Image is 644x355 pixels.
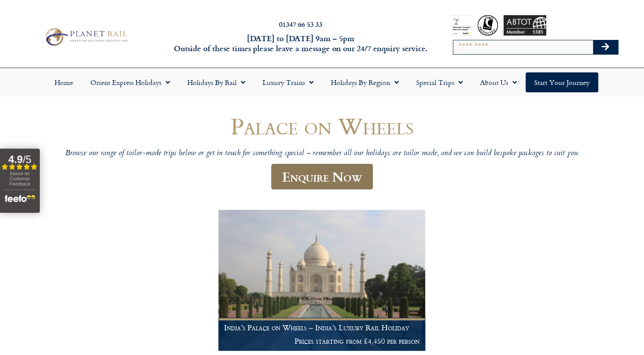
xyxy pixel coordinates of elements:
h1: India’s Palace on Wheels – India’s Luxury Rail Holiday [224,323,420,332]
a: About Us [471,72,525,92]
a: Enquire Now [271,164,373,189]
a: Home [46,72,82,92]
a: India’s Palace on Wheels – India’s Luxury Rail Holiday Prices starting from £4,450 per person [218,210,426,352]
h1: Palace on Wheels [63,113,582,139]
a: 01347 66 53 33 [279,19,322,29]
a: Special Trips [407,72,471,92]
p: Prices starting from £4,450 per person [224,337,420,345]
a: Luxury Trains [254,72,322,92]
button: Search [593,40,618,54]
a: Holidays by Rail [179,72,254,92]
h6: [DATE] to [DATE] 9am – 5pm Outside of these times please leave a message on our 24/7 enquiry serv... [174,33,427,54]
a: Holidays by Region [322,72,407,92]
img: Planet Rail Train Holidays Logo [42,26,130,48]
p: Browse our range of tailor-made trips below or get in touch for something special – remember all ... [63,149,582,159]
a: Start your Journey [525,72,598,92]
a: Orient Express Holidays [82,72,179,92]
nav: Menu [4,72,640,92]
